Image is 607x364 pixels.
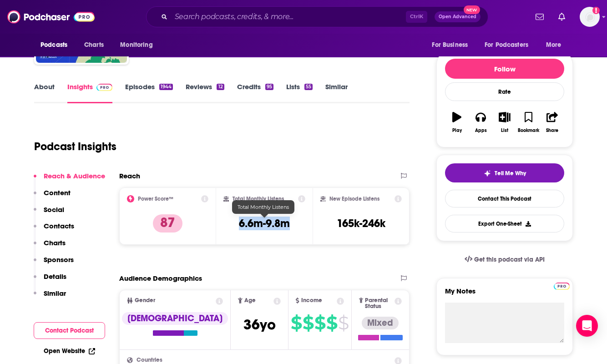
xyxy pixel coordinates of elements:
[238,204,289,210] span: Total Monthly Listens
[244,298,256,303] span: Age
[96,84,112,91] img: Podchaser Pro
[34,322,105,339] button: Contact Podcast
[362,317,399,329] div: Mixed
[34,238,66,255] button: Charts
[576,315,598,337] div: Open Intercom Messenger
[239,217,290,230] h3: 6.6m-9.8m
[546,39,561,51] span: More
[34,205,64,222] button: Social
[233,196,284,202] h2: Total Monthly Listens
[34,255,74,272] button: Sponsors
[445,82,564,101] div: Rate
[532,9,547,25] a: Show notifications dropdown
[425,36,479,54] button: open menu
[325,82,348,103] a: Similar
[44,272,66,281] p: Details
[541,106,564,139] button: Share
[153,214,182,233] p: 87
[40,39,67,51] span: Podcasts
[580,7,600,27] img: User Profile
[217,84,224,90] div: 12
[34,188,71,205] button: Content
[34,172,105,188] button: Reach & Audience
[135,298,155,303] span: Gender
[138,196,173,202] h2: Power Score™
[34,82,55,103] a: About
[485,39,528,51] span: For Podcasters
[119,274,202,283] h2: Audience Demographics
[84,39,104,51] span: Charts
[592,7,600,14] svg: Add a profile image
[243,316,276,334] span: 36 yo
[237,82,273,103] a: Credits95
[445,163,564,182] button: tell me why sparkleTell Me Why
[301,298,322,303] span: Income
[474,256,545,263] span: Get this podcast via API
[34,272,66,289] button: Details
[125,82,173,103] a: Episodes1944
[554,281,570,290] a: Pro website
[326,316,337,330] span: $
[44,289,66,298] p: Similar
[554,283,570,290] img: Podchaser Pro
[186,82,224,103] a: Reviews12
[439,15,476,19] span: Open Advanced
[457,248,552,271] a: Get this podcast via API
[435,11,481,22] button: Open AdvancedNew
[445,287,564,303] label: My Notes
[338,316,349,330] span: $
[445,59,564,79] button: Follow
[546,128,558,133] div: Share
[44,205,64,214] p: Social
[445,106,469,139] button: Play
[78,36,109,54] a: Charts
[137,357,162,363] span: Countries
[44,255,74,264] p: Sponsors
[44,222,74,230] p: Contacts
[445,190,564,207] a: Contact This Podcast
[484,170,491,177] img: tell me why sparkle
[464,5,480,14] span: New
[555,9,569,25] a: Show notifications dropdown
[44,188,71,197] p: Content
[34,289,66,306] button: Similar
[314,316,325,330] span: $
[265,84,273,90] div: 95
[291,316,302,330] span: $
[120,39,152,51] span: Monitoring
[501,128,508,133] div: List
[34,140,116,153] h1: Podcast Insights
[67,82,112,103] a: InsightsPodchaser Pro
[518,128,539,133] div: Bookmark
[114,36,164,54] button: open menu
[365,298,393,309] span: Parental Status
[122,312,228,325] div: [DEMOGRAPHIC_DATA]
[452,128,462,133] div: Play
[34,36,79,54] button: open menu
[159,84,173,90] div: 1944
[7,8,95,25] img: Podchaser - Follow, Share and Rate Podcasts
[171,10,406,24] input: Search podcasts, credits, & more...
[44,172,105,180] p: Reach & Audience
[580,7,600,27] button: Show profile menu
[516,106,540,139] button: Bookmark
[475,128,487,133] div: Apps
[44,238,66,247] p: Charts
[286,82,313,103] a: Lists55
[469,106,492,139] button: Apps
[406,11,427,23] span: Ctrl K
[479,36,541,54] button: open menu
[432,39,468,51] span: For Business
[445,215,564,233] button: Export One-Sheet
[580,7,600,27] span: Logged in as mresewehr
[493,106,516,139] button: List
[119,172,140,180] h2: Reach
[44,347,95,355] a: Open Website
[329,196,379,202] h2: New Episode Listens
[304,84,313,90] div: 55
[303,316,314,330] span: $
[540,36,573,54] button: open menu
[146,6,488,27] div: Search podcasts, credits, & more...
[337,217,385,230] h3: 165k-246k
